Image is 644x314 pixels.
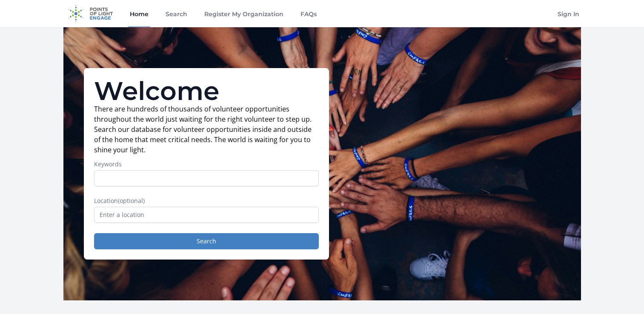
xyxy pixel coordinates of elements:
p: There are hundreds of thousands of volunteer opportunities throughout the world just waiting for ... [94,104,319,155]
label: Location [94,197,319,205]
span: (optional) [118,197,145,205]
h1: Welcome [94,78,319,104]
label: Keywords [94,160,319,168]
input: Enter a location [94,207,319,223]
button: Search [94,233,319,249]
